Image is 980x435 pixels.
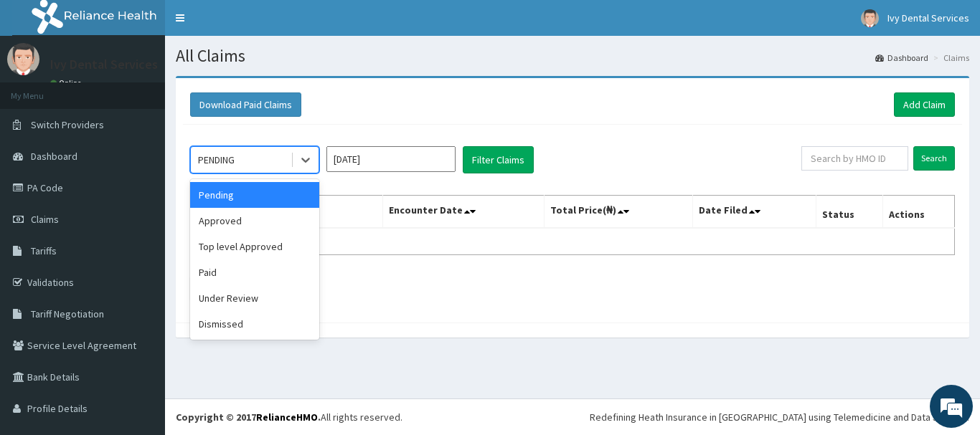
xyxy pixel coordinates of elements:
span: Claims [31,213,59,226]
input: Select Month and Year [326,146,456,172]
span: Tariff Negotiation [31,307,104,320]
h1: All Claims [176,47,969,65]
a: RelianceHMO [256,411,318,424]
footer: All rights reserved. [165,398,980,435]
input: Search by HMO ID [801,146,908,171]
input: Search [913,146,955,171]
span: Ivy Dental Services [887,11,969,24]
button: Download Paid Claims [190,92,301,117]
th: Actions [882,196,954,229]
span: Dashboard [31,150,77,163]
span: Tariffs [31,244,57,257]
div: Approved [190,208,319,234]
th: Total Price(₦) [544,196,693,229]
p: Ivy Dental Services [50,58,158,71]
div: Dismissed [190,311,319,337]
button: Filter Claims [463,146,534,173]
div: Under Review [190,285,319,311]
strong: Copyright © 2017 . [176,411,321,424]
div: PENDING [198,153,235,167]
li: Claims [930,52,969,64]
th: Status [816,196,883,229]
th: Date Filed [693,196,816,229]
div: Redefining Heath Insurance in [GEOGRAPHIC_DATA] using Telemedicine and Data Science! [590,410,969,424]
span: Switch Providers [31,118,104,131]
div: Pending [190,182,319,208]
a: Online [50,78,85,88]
div: Top level Approved [190,234,319,259]
a: Add Claim [894,92,955,117]
th: Encounter Date [383,196,544,229]
div: Paid [190,259,319,285]
img: User Image [861,9,879,27]
a: Dashboard [875,52,928,64]
img: User Image [7,43,39,75]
